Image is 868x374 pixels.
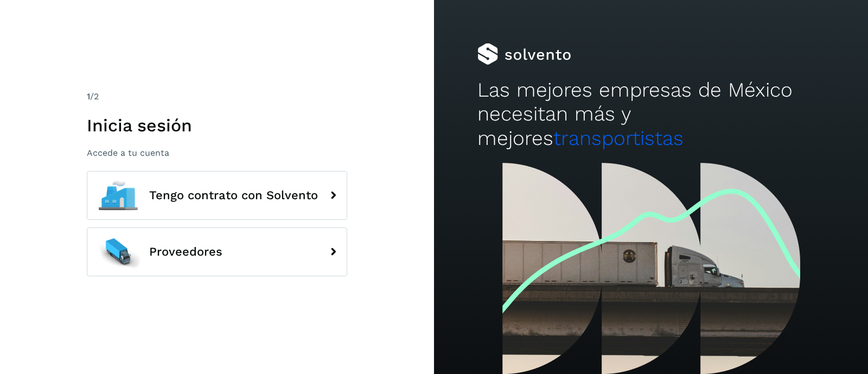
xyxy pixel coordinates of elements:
[87,148,347,158] p: Accede a tu cuenta
[553,126,684,150] span: transportistas
[149,189,318,202] span: Tengo contrato con Solvento
[87,91,90,102] span: 1
[87,90,347,103] div: /2
[87,171,347,220] button: Tengo contrato con Solvento
[477,78,825,150] h2: Las mejores empresas de México necesitan más y mejores
[87,115,347,136] h1: Inicia sesión
[87,227,347,276] button: Proveedores
[149,245,222,258] span: Proveedores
